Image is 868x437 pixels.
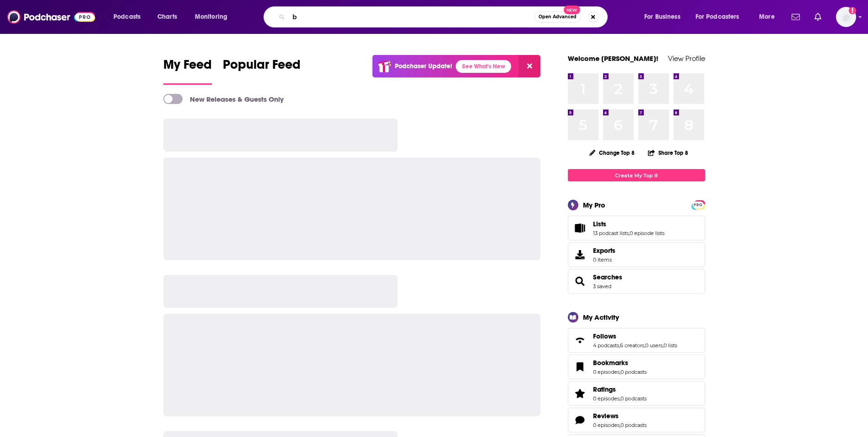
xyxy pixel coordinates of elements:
[571,334,589,347] a: Follows
[620,369,620,375] span: ,
[571,387,589,400] a: Ratings
[534,11,581,22] button: Open AdvancedNew
[638,10,692,24] button: open menu
[223,57,301,85] a: Popular Feed
[620,342,644,349] a: 6 creators
[568,328,705,353] span: Follows
[593,342,619,349] a: 4 podcasts
[620,422,620,428] span: ,
[663,342,677,349] a: 0 lists
[759,11,775,23] span: More
[539,15,577,19] span: Open Advanced
[7,8,95,26] img: Podchaser - Follow, Share and Rate Podcasts
[564,5,580,14] span: New
[593,369,620,375] a: 0 episodes
[571,414,589,426] a: Reviews
[583,201,605,209] div: My Pro
[189,10,239,24] button: open menu
[584,147,641,158] button: Change Top 8
[568,242,705,267] a: Exports
[620,422,647,428] a: 0 podcasts
[571,222,589,235] a: Lists
[593,422,620,428] a: 0 episodes
[593,385,647,393] a: Ratings
[620,369,647,375] a: 0 podcasts
[663,342,663,349] span: ,
[593,395,620,402] a: 0 episodes
[619,342,620,349] span: ,
[620,395,647,402] a: 0 podcasts
[571,248,589,261] span: Exports
[695,11,739,23] span: For Podcasters
[593,283,611,290] a: 3 saved
[593,220,606,228] span: Lists
[456,60,511,73] a: See What's New
[571,275,589,288] a: Searches
[568,408,705,432] span: Reviews
[395,62,452,70] p: Podchaser Update!
[593,385,616,393] span: Ratings
[571,361,589,373] a: Bookmarks
[583,313,619,322] div: My Activity
[593,257,615,263] span: 0 items
[630,230,664,236] a: 0 episode lists
[568,169,705,181] a: Create My Top 8
[593,246,615,255] span: Exports
[788,9,803,25] a: Show notifications dropdown
[811,9,825,25] a: Show notifications dropdown
[195,11,227,23] span: Monitoring
[151,10,183,24] a: Charts
[593,220,664,228] a: Lists
[668,54,705,63] a: View Profile
[568,54,658,63] a: Welcome [PERSON_NAME]!
[568,355,705,379] span: Bookmarks
[690,10,753,24] button: open menu
[593,359,647,367] a: Bookmarks
[644,11,680,23] span: For Business
[645,342,663,349] a: 0 users
[107,10,152,24] button: open menu
[647,144,689,162] button: Share Top 8
[163,57,212,78] span: My Feed
[593,412,619,420] span: Reviews
[157,11,177,23] span: Charts
[836,7,856,27] span: Logged in as smacnaughton
[223,57,301,78] span: Popular Feed
[113,11,140,23] span: Podcasts
[593,273,622,281] a: Searches
[620,395,620,402] span: ,
[629,230,630,236] span: ,
[163,94,284,104] a: New Releases & Guests Only
[163,57,212,85] a: My Feed
[593,332,616,340] span: Follows
[568,269,705,294] span: Searches
[836,7,856,27] button: Show profile menu
[593,332,677,340] a: Follows
[693,201,704,208] a: PRO
[593,359,628,367] span: Bookmarks
[568,381,705,406] span: Ratings
[568,216,705,240] span: Lists
[644,342,645,349] span: ,
[593,230,629,236] a: 13 podcast lists
[836,7,856,27] img: User Profile
[593,412,647,420] a: Reviews
[272,6,616,27] div: Search podcasts, credits, & more...
[849,7,856,14] svg: Add a profile image
[289,10,534,24] input: Search podcasts, credits, & more...
[753,10,786,24] button: open menu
